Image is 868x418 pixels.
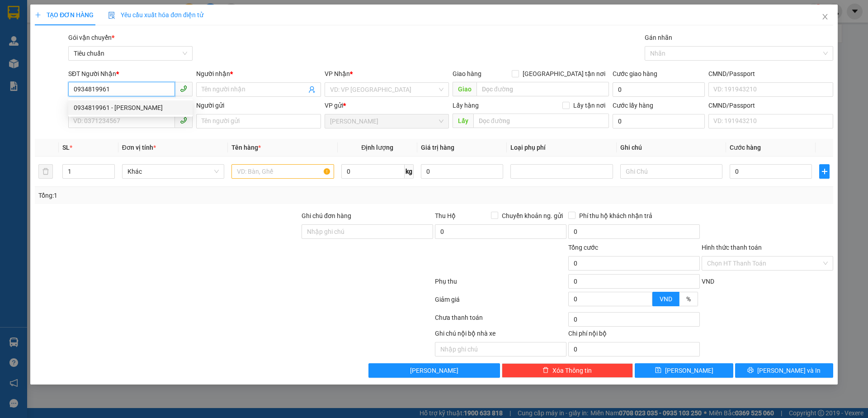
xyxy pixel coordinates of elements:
[642,299,652,306] span: Decrease Value
[108,11,203,19] span: Yêu cầu xuất hóa đơn điện tử
[576,211,656,221] span: Phí thu hộ khách nhận trả
[107,172,113,178] span: down
[405,164,414,179] span: kg
[519,69,609,79] span: [GEOGRAPHIC_DATA] tận nơi
[660,295,672,303] span: VND
[642,292,652,299] span: Increase Value
[435,342,566,356] input: Nhập ghi chú
[325,70,350,77] span: VP Nhận
[180,117,187,124] span: phone
[568,244,598,251] span: Tổng cước
[325,100,449,110] div: VP gửi
[435,212,456,219] span: Thu Hộ
[434,276,567,292] div: Phụ thu
[435,328,566,342] div: Ghi chú nội bộ nhà xe
[410,366,458,375] span: [PERSON_NAME]
[476,82,609,96] input: Dọc đường
[613,102,653,109] label: Cước lấy hàng
[302,224,433,239] input: Ghi chú đơn hàng
[74,47,187,60] span: Tiêu chuẩn
[104,171,114,178] span: Decrease Value
[453,82,476,96] span: Giao
[702,278,714,285] span: VND
[568,328,700,342] div: Chi phí nội bộ
[655,367,661,374] span: save
[107,166,113,171] span: up
[421,144,454,151] span: Giá trị hàng
[127,165,219,178] span: Khác
[231,144,261,151] span: Tên hàng
[453,70,481,77] span: Giao hàng
[645,34,672,41] label: Gán nhãn
[62,144,70,151] span: SL
[617,139,726,157] th: Ghi chú
[613,114,705,128] input: Cước lấy hàng
[645,300,650,305] span: down
[820,168,829,175] span: plus
[473,114,609,128] input: Dọc đường
[104,165,114,171] span: Increase Value
[122,144,156,151] span: Đơn vị tính
[498,211,566,221] span: Chuyển khoản ng. gửi
[570,100,609,110] span: Lấy tận nơi
[821,13,829,20] span: close
[68,100,193,115] div: 0934819961 - C VÂN ANH
[542,367,549,374] span: delete
[38,190,335,200] div: Tổng: 1
[552,366,592,375] span: Xóa Thông tin
[68,69,193,79] div: SĐT Người Nhận
[196,69,321,79] div: Người nhận
[747,367,754,374] span: printer
[180,85,187,92] span: phone
[308,86,316,93] span: user-add
[421,164,503,179] input: 0
[453,114,473,128] span: Lấy
[38,164,53,179] button: delete
[708,69,833,79] div: CMND/Passport
[68,34,114,41] span: Gói vận chuyển
[819,164,829,179] button: plus
[196,100,321,110] div: Người gửi
[730,144,761,151] span: Cước hàng
[35,11,94,19] span: TẠO ĐƠN HÀNG
[702,244,762,251] label: Hình thức thanh toán
[434,294,567,310] div: Giảm giá
[434,313,567,328] div: Chưa thanh toán
[502,363,633,378] button: deleteXóa Thông tin
[368,363,500,378] button: [PERSON_NAME]
[613,70,657,77] label: Cước giao hàng
[361,144,393,151] span: Định lượng
[74,103,187,113] div: 0934819961 - [PERSON_NAME]
[686,295,691,303] span: %
[812,5,838,30] button: Close
[635,363,733,378] button: save[PERSON_NAME]
[708,100,833,110] div: CMND/Passport
[613,82,705,97] input: Cước giao hàng
[645,293,650,299] span: up
[35,12,41,18] span: plus
[231,164,334,179] input: VD: Bàn, Ghế
[302,212,351,219] label: Ghi chú đơn hàng
[665,366,713,375] span: [PERSON_NAME]
[330,114,443,128] span: Cư Kuin
[757,366,821,375] span: [PERSON_NAME] và In
[620,164,722,179] input: Ghi Chú
[507,139,616,157] th: Loại phụ phí
[108,12,115,19] img: icon
[735,363,833,378] button: printer[PERSON_NAME] và In
[453,102,479,109] span: Lấy hàng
